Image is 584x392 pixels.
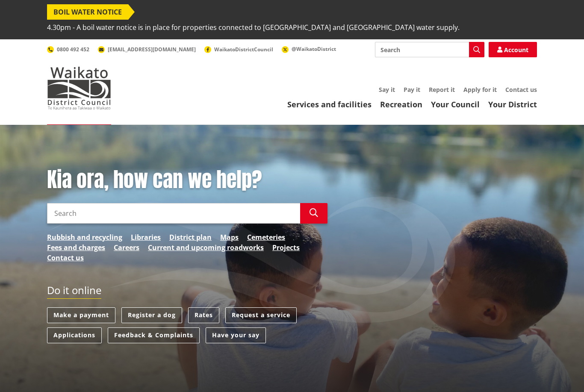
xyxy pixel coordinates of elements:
h2: Do it online [47,284,101,299]
a: Applications [47,327,102,343]
a: Feedback & Complaints [108,327,200,343]
span: [EMAIL_ADDRESS][DOMAIN_NAME] [108,46,196,53]
img: Waikato District Council - Te Kaunihera aa Takiwaa o Waikato [47,67,111,109]
a: Have your say [206,327,266,343]
h1: Kia ora, how can we help? [47,168,327,192]
a: Cemeteries [247,232,285,242]
span: @WaikatoDistrict [292,45,336,53]
a: Contact us [505,85,537,94]
a: WaikatoDistrictCouncil [204,46,273,53]
span: 0800 492 452 [57,46,89,53]
a: Projects [272,242,300,253]
a: Pay it [404,85,420,94]
a: Services and facilities [287,99,372,109]
a: Register a dog [121,307,182,323]
a: Say it [379,85,395,94]
a: Rates [188,307,219,323]
a: Current and upcoming roadworks [148,242,264,253]
a: Account [489,42,537,57]
a: Fees and charges [47,242,105,253]
a: Libraries [131,232,161,242]
input: Search input [375,42,484,57]
span: 4.30pm - A boil water notice is in place for properties connected to [GEOGRAPHIC_DATA] and [GEOGR... [47,20,460,35]
a: [EMAIL_ADDRESS][DOMAIN_NAME] [98,46,196,53]
a: Recreation [380,99,422,109]
a: @WaikatoDistrict [282,45,336,53]
a: Your Council [431,99,480,109]
a: Apply for it [463,85,497,94]
a: Report it [429,85,455,94]
a: Request a service [225,307,297,323]
a: Contact us [47,253,84,263]
a: District plan [169,232,212,242]
span: WaikatoDistrictCouncil [214,46,273,53]
input: Search input [47,203,300,224]
a: Careers [114,242,139,253]
a: Maps [220,232,239,242]
span: BOIL WATER NOTICE [47,4,128,20]
a: Make a payment [47,307,115,323]
a: Rubbish and recycling [47,232,122,242]
a: 0800 492 452 [47,46,89,53]
a: Your District [488,99,537,109]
